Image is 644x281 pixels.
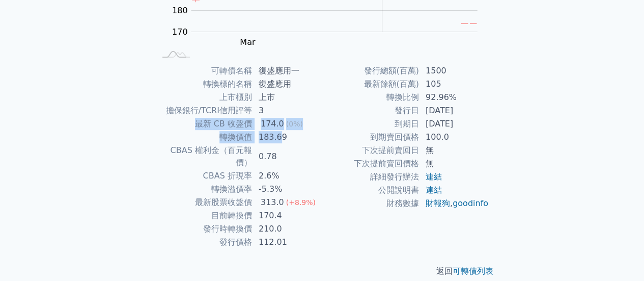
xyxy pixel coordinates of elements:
td: 最新股票收盤價 [155,196,253,209]
td: 發行總額(百萬) [322,64,419,78]
td: 下次提前賣回日 [322,144,419,157]
td: [DATE] [419,117,489,131]
td: 轉換比例 [322,91,419,104]
td: 105 [419,78,489,91]
a: 財報狗 [426,198,450,208]
td: 財務數據 [322,197,419,210]
td: 復盛應用 [253,78,322,91]
td: 183.69 [253,131,322,144]
td: 上市 [253,91,322,104]
td: 下次提前賣回價格 [322,157,419,170]
td: , [419,197,489,210]
iframe: Chat Widget [593,232,644,281]
td: CBAS 權利金（百元報價） [155,144,253,169]
td: 無 [419,157,489,170]
td: 112.01 [253,236,322,249]
p: 返回 [143,265,501,277]
td: 發行價格 [155,236,253,249]
td: 詳細發行辦法 [322,170,419,184]
td: 最新 CB 收盤價 [155,117,253,131]
td: 到期賣回價格 [322,131,419,144]
td: [DATE] [419,104,489,117]
div: 313.0 [259,196,286,209]
div: 聊天小工具 [593,232,644,281]
td: 3 [253,104,322,117]
td: CBAS 折現率 [155,169,253,183]
td: 發行日 [322,104,419,117]
td: 目前轉換價 [155,209,253,222]
div: 174.0 [259,118,286,130]
a: 連結 [426,185,442,195]
td: 1500 [419,64,489,78]
td: 擔保銀行/TCRI信用評等 [155,104,253,117]
tspan: 180 [172,6,188,15]
td: 100.0 [419,131,489,144]
tspan: 170 [172,27,188,37]
td: 公開說明書 [322,184,419,197]
td: 92.96% [419,91,489,104]
td: 到期日 [322,117,419,131]
td: 轉換價值 [155,131,253,144]
td: 轉換溢價率 [155,183,253,196]
a: 可轉債列表 [453,266,493,276]
td: 上市櫃別 [155,91,253,104]
a: 連結 [426,172,442,182]
td: 2.6% [253,169,322,183]
tspan: Mar [240,37,256,47]
td: 無 [419,144,489,157]
span: (0%) [286,120,303,128]
td: 170.4 [253,209,322,222]
td: 最新餘額(百萬) [322,78,419,91]
td: -5.3% [253,183,322,196]
a: goodinfo [453,198,488,208]
td: 發行時轉換價 [155,222,253,236]
td: 210.0 [253,222,322,236]
td: 轉換標的名稱 [155,78,253,91]
td: 復盛應用一 [253,64,322,78]
span: (+8.9%) [286,198,316,207]
td: 0.78 [253,144,322,169]
td: 可轉債名稱 [155,64,253,78]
